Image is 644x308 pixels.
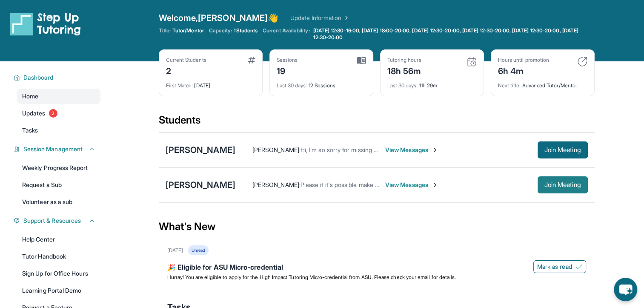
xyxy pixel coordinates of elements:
[614,278,637,301] button: chat-button
[166,82,193,89] span: First Match :
[277,63,298,77] div: 19
[252,181,301,188] span: [PERSON_NAME] :
[498,77,587,89] div: Advanced Tutor/Mentor
[20,145,95,153] button: Session Management
[544,182,581,187] span: Join Meeting
[277,82,307,89] span: Last 30 days :
[533,260,586,273] button: Mark as read
[387,63,421,77] div: 18h 56m
[234,27,258,34] span: 1 Students
[277,77,366,89] div: 12 Sessions
[313,27,593,41] span: [DATE] 12:30-16:00, [DATE] 18:00-20:00, [DATE] 12:30-20:00, [DATE] 12:30-20:00, [DATE] 12:30-20:0...
[167,274,456,280] span: Hurray! You are eligible to apply for the High Impact Tutoring Micro-credential from ASU. Please ...
[544,147,581,153] span: Join Meeting
[301,181,638,188] span: Please if it's possible make sure to charge your headphones beforehand ,and send a copy of any ho...
[159,208,595,245] div: What's New
[17,123,100,138] a: Tasks
[252,146,301,153] span: [PERSON_NAME] :
[20,216,95,225] button: Support & Resources
[432,181,438,188] img: Chevron-Right
[17,177,100,193] a: Request a Sub
[17,160,100,176] a: Weekly Progress Report
[167,262,586,274] div: 🎉 Eligible for ASU Micro-credential
[22,92,38,101] span: Home
[290,14,350,22] a: Update Information
[17,232,100,247] a: Help Center
[188,245,209,255] div: Unread
[263,27,309,41] span: Current Availability:
[17,194,100,210] a: Volunteer as a sub
[17,283,100,298] a: Learning Portal Demo
[575,263,582,270] img: Mark as read
[537,262,572,271] span: Mark as read
[23,145,83,153] span: Session Management
[432,147,438,153] img: Chevron-Right
[498,82,521,89] span: Next title :
[577,57,587,67] img: card
[159,113,595,132] div: Students
[341,14,350,22] img: Chevron Right
[17,89,100,104] a: Home
[23,73,54,82] span: Dashboard
[498,63,549,77] div: 6h 4m
[159,27,171,34] span: Title:
[387,82,418,89] span: Last 30 days :
[166,77,255,89] div: [DATE]
[20,73,95,82] button: Dashboard
[385,146,438,154] span: View Messages
[166,144,235,156] div: [PERSON_NAME]
[22,109,46,118] span: Updates
[172,27,204,34] span: Tutor/Mentor
[22,126,38,135] span: Tasks
[538,141,588,158] button: Join Meeting
[385,181,438,189] span: View Messages
[17,249,100,264] a: Tutor Handbook
[23,216,81,225] span: Support & Resources
[166,63,206,77] div: 2
[467,57,477,67] img: card
[159,12,279,24] span: Welcome, [PERSON_NAME] 👋
[166,57,206,63] div: Current Students
[277,57,298,63] div: Sessions
[17,266,100,281] a: Sign Up for Office Hours
[10,12,81,36] img: logo
[498,57,549,63] div: Hours until promotion
[387,77,477,89] div: 11h 29m
[166,179,235,191] div: [PERSON_NAME]
[312,27,595,41] a: [DATE] 12:30-16:00, [DATE] 18:00-20:00, [DATE] 12:30-20:00, [DATE] 12:30-20:00, [DATE] 12:30-20:0...
[49,109,57,118] span: 2
[167,247,183,254] div: [DATE]
[209,27,232,34] span: Capacity:
[17,106,100,121] a: Updates2
[248,57,255,63] img: card
[538,176,588,193] button: Join Meeting
[387,57,421,63] div: Tutoring hours
[357,57,366,64] img: card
